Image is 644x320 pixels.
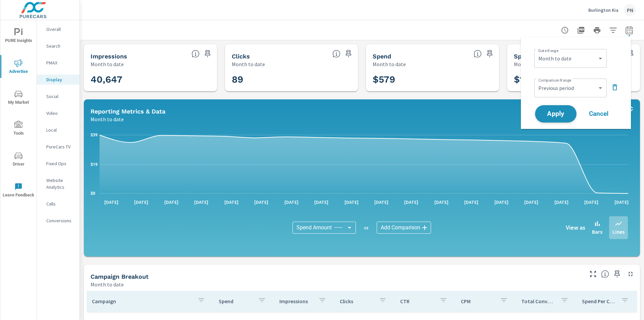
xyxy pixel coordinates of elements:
span: Save this to your personalized report [484,48,495,59]
p: [DATE] [580,199,603,205]
span: The number of times an ad was clicked by a consumer. [332,50,340,58]
p: Impressions [279,298,313,305]
p: Spend [219,298,252,305]
span: Spend Amount [297,224,332,231]
div: Local [37,125,79,135]
p: Month to date [514,60,547,68]
p: vs [356,225,377,231]
div: Add Comparison [377,222,431,234]
div: Website Analytics [37,175,79,192]
p: Conversions [46,217,74,224]
span: Save this to your personalized report [202,48,213,59]
span: Apply [542,111,570,117]
p: Clicks [340,298,373,305]
h5: Spend [373,53,391,60]
p: [DATE] [310,199,333,205]
p: [DATE] [399,199,423,205]
text: $39 [91,133,98,137]
div: PN [624,4,636,16]
div: Overall [37,24,79,34]
p: [DATE] [280,199,303,205]
button: Apply [535,105,577,123]
div: Display [37,75,79,85]
p: Month to date [91,115,124,123]
p: [DATE] [100,199,123,205]
div: Spend Amount [292,222,356,234]
p: Month to date [91,280,124,288]
p: [DATE] [160,199,183,205]
h5: Spend Per Unit Sold [514,53,574,60]
span: Leave Feedback [2,183,35,199]
p: [DATE] [129,199,153,205]
p: CPM [461,298,494,305]
div: Search [37,41,79,51]
p: [DATE] [430,199,453,205]
button: Make Fullscreen [588,269,598,279]
p: Local [46,127,74,133]
p: [DATE] [340,199,363,205]
button: Apply Filters [606,24,620,37]
div: Calls [37,199,79,209]
p: PMAX [46,59,74,66]
p: Website Analytics [46,177,74,190]
p: Total Conversions [521,298,555,305]
h5: Reporting Metrics & Data [91,108,165,115]
div: nav menu [0,20,37,205]
p: [DATE] [610,199,633,205]
span: The amount of money spent on advertising during the period. [474,50,482,58]
span: Advertise [2,59,35,76]
button: Select Date Range [623,24,636,37]
button: Minimize Widget [625,269,636,279]
h5: Campaign Breakout [91,273,149,280]
text: $0 [91,191,95,196]
p: CTR [400,298,434,305]
div: Conversions [37,216,79,226]
span: PURE Insights [2,28,35,45]
p: Bars [592,228,602,236]
p: [DATE] [370,199,393,205]
p: Month to date [373,60,406,68]
p: Month to date [91,60,124,68]
h3: $12 [514,74,634,85]
p: Burlington Kia [588,7,619,13]
span: Tools [2,121,35,137]
p: Fixed Ops [46,160,74,167]
h5: Impressions [91,53,127,60]
p: [DATE] [550,199,573,205]
h3: $579 [373,74,492,85]
p: Calls [46,200,74,207]
p: [DATE] [220,199,243,205]
p: Search [46,43,74,49]
button: Print Report [590,24,604,37]
p: Video [46,110,74,117]
p: [DATE] [460,199,483,205]
p: Overall [46,26,74,33]
h5: Clicks [232,53,250,60]
span: This is a summary of Display performance results by campaign. Each column can be sorted. [601,270,609,278]
span: My Market [2,90,35,106]
span: Save this to your personalized report [343,48,354,59]
div: PMAX [37,58,79,68]
button: "Export Report to PDF" [574,24,588,37]
p: Lines [612,228,625,236]
p: Campaign [92,298,192,305]
p: Month to date [232,60,265,68]
p: [DATE] [490,199,513,205]
span: Add Comparison [381,224,420,231]
p: [DATE] [520,199,543,205]
p: Social [46,93,74,100]
span: Cancel [585,111,612,117]
div: Social [37,91,79,101]
span: Driver [2,152,35,168]
h3: 89 [232,74,352,85]
p: [DATE] [250,199,273,205]
p: PureCars TV [46,143,74,150]
h6: View as [566,224,585,231]
p: [DATE] [190,199,213,205]
div: PureCars TV [37,142,79,152]
span: Save this to your personalized report [612,269,623,279]
h3: 40,647 [91,74,210,85]
div: Video [37,108,79,118]
button: Cancel [579,105,619,122]
span: The number of times an ad was shown on your behalf. [192,50,200,58]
